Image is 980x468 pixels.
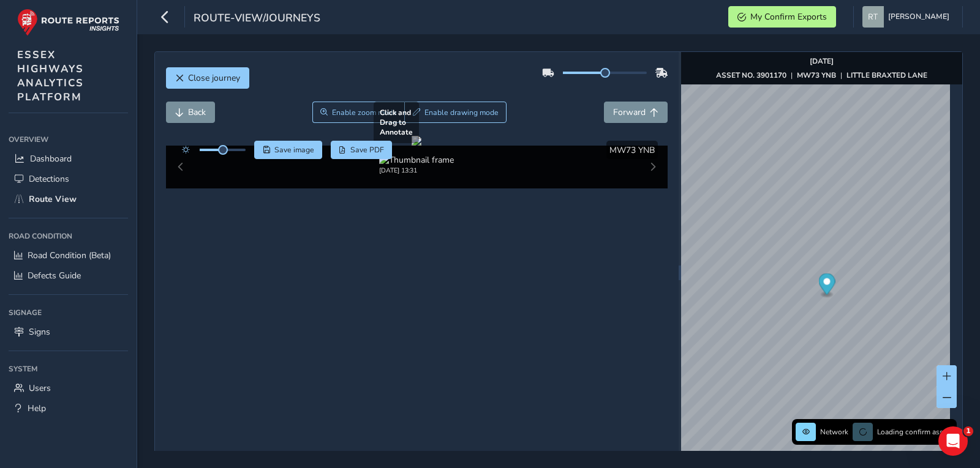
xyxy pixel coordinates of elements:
[17,9,119,36] img: rr logo
[9,189,128,209] a: Route View
[9,398,128,418] a: Help
[29,193,77,205] span: Route View
[820,427,848,437] span: Network
[9,378,128,398] a: Users
[750,11,827,23] span: My Confirm Exports
[613,106,646,118] span: Forward
[379,166,454,175] div: [DATE] 13:31
[9,360,128,378] div: System
[862,6,954,28] button: [PERSON_NAME]
[331,141,393,159] button: PDF
[166,67,249,89] button: Close journey
[9,169,128,189] a: Detections
[17,48,84,104] span: ESSEX HIGHWAYS ANALYTICS PLATFORM
[938,426,968,456] iframe: Intercom live chat
[877,427,953,437] span: Loading confirm assets
[797,70,836,80] strong: MW73 YNB
[424,108,499,117] span: Enable drawing mode
[188,106,206,118] span: Back
[609,144,655,156] span: MW73 YNB
[728,6,836,28] button: My Confirm Exports
[28,403,46,414] span: Help
[379,154,454,166] img: Thumbnail frame
[9,227,128,245] div: Road Condition
[9,130,128,149] div: Overview
[332,108,397,117] span: Enable zoom mode
[9,245,128,266] a: Road Condition (Beta)
[9,266,128,286] a: Defects Guide
[254,141,322,159] button: Save
[29,382,51,394] span: Users
[28,250,111,261] span: Road Condition (Beta)
[30,153,72,165] span: Dashboard
[810,56,834,66] strong: [DATE]
[350,145,384,155] span: Save PDF
[846,70,927,80] strong: LITTLE BRAXTED LANE
[29,173,69,185] span: Detections
[888,6,949,28] span: [PERSON_NAME]
[9,303,128,322] div: Signage
[274,145,314,155] span: Save image
[818,273,835,299] div: Map marker
[166,102,215,123] button: Back
[963,426,973,436] span: 1
[194,10,320,28] span: route-view/journeys
[312,102,405,123] button: Zoom
[604,102,668,123] button: Forward
[9,322,128,342] a: Signs
[29,326,50,338] span: Signs
[9,149,128,169] a: Dashboard
[28,270,81,281] span: Defects Guide
[716,70,927,80] div: | |
[716,70,786,80] strong: ASSET NO. 3901170
[404,102,507,123] button: Draw
[188,72,240,84] span: Close journey
[862,6,884,28] img: diamond-layout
